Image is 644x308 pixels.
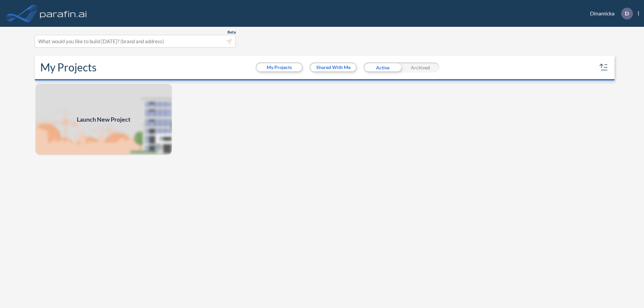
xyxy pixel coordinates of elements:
[311,63,356,71] button: Shared With Me
[35,83,172,156] img: add
[77,115,130,124] span: Launch New Project
[227,29,236,35] span: Beta
[364,62,401,72] div: Active
[598,62,609,73] button: sort
[257,63,302,71] button: My Projects
[35,83,172,156] a: Launch New Project
[580,8,639,19] div: Dinamicka
[401,62,439,72] div: Archived
[40,61,97,74] h2: My Projects
[625,10,629,16] p: D
[39,7,88,20] img: logo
